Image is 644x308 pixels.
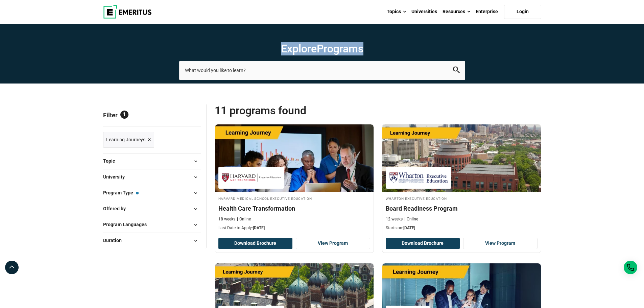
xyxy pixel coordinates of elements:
a: View Program [463,238,538,249]
p: Starts on: [386,225,538,231]
span: Learning Journeys [106,136,145,143]
button: Duration [103,236,201,246]
button: Program Languages [103,220,201,230]
button: Download Brochure [386,238,460,249]
button: Download Brochure [218,238,293,249]
span: Duration [103,237,127,244]
button: Program Type [103,188,201,198]
span: Program Languages [103,221,152,228]
span: [DATE] [403,226,415,230]
a: Learning Journeys × [103,132,154,148]
img: Health Care Transformation | Online Healthcare Course [215,124,374,192]
a: View Program [296,238,370,249]
a: Reset all [180,112,201,120]
span: 11 Programs found [215,104,378,117]
button: search [453,67,460,74]
span: × [148,135,151,145]
span: Program Type [103,189,139,196]
a: Healthcare Course by Harvard Medical School Executive Education - August 21, 2025 Harvard Medical... [215,124,374,235]
h1: Explore [179,42,465,55]
p: 12 weeks [386,216,403,222]
p: 18 weeks [218,216,235,222]
a: Leadership Course by Wharton Executive Education - August 21, 2025 Wharton Executive Education Wh... [382,124,541,235]
p: Filter [103,104,201,126]
button: Offered by [103,204,201,214]
h4: Wharton Executive Education [386,195,538,201]
a: search [453,68,460,75]
span: Offered by [103,205,131,212]
span: [DATE] [253,226,265,230]
p: Online [404,216,418,222]
img: Board Readiness Program | Online Leadership Course [382,124,541,192]
button: Topic [103,156,201,166]
span: 1 [120,111,128,119]
input: search-page [179,61,465,80]
p: Online [237,216,251,222]
h4: Harvard Medical School Executive Education [218,195,370,201]
p: Last Date to Apply: [218,225,370,231]
span: Topic [103,157,120,165]
button: University [103,172,201,182]
h4: Board Readiness Program [386,204,538,213]
span: University [103,173,130,181]
span: Programs [317,42,363,55]
h4: Health Care Transformation [218,204,370,213]
img: Harvard Medical School Executive Education [222,170,281,185]
img: Wharton Executive Education [389,170,448,185]
a: Login [504,5,541,19]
